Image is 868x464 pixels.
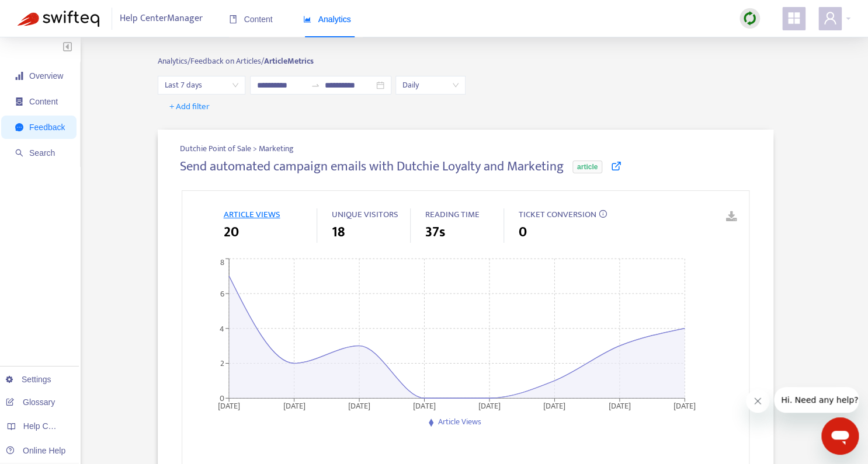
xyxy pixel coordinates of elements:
tspan: 6 [220,287,224,301]
span: user [823,11,837,25]
span: 20 [223,222,238,243]
span: Content [229,15,273,24]
h4: Send automated campaign emails with Dutchie Loyalty and Marketing [180,159,564,175]
span: area-chart [303,15,311,23]
span: search [15,149,23,157]
span: UNIQUE VISITORS [331,207,398,222]
span: Feedback [29,123,65,132]
span: ARTICLE VIEWS [223,207,280,222]
span: TICKET CONVERSION [518,207,596,222]
span: signal [15,72,23,80]
tspan: [DATE] [478,399,501,413]
tspan: [DATE] [609,399,631,413]
iframe: Button to launch messaging window [821,417,859,455]
tspan: 8 [220,256,224,269]
tspan: 4 [220,322,224,336]
span: Search [29,148,55,158]
span: 18 [331,222,344,243]
span: article [572,161,602,173]
tspan: [DATE] [283,399,305,413]
span: book [229,15,237,23]
span: Content [29,97,58,106]
span: message [15,123,23,131]
span: > [253,142,259,155]
tspan: [DATE] [544,399,566,413]
span: 0 [518,222,526,243]
span: Help Center Manager [120,8,203,30]
tspan: [DATE] [348,399,370,413]
tspan: 0 [220,392,224,405]
span: container [15,97,23,106]
span: Article Views [438,415,481,428]
span: Analytics [303,15,351,24]
span: Daily [402,76,459,94]
img: Swifteq [18,11,99,27]
strong: Article Metrics [264,54,314,68]
span: Dutchie Point of Sale [180,142,253,155]
iframe: Message from company [774,387,859,413]
span: appstore [787,11,801,25]
span: swap-right [311,81,320,90]
span: to [311,81,320,90]
span: 37s [425,222,445,243]
tspan: [DATE] [414,399,436,413]
span: + Add filter [169,100,210,114]
tspan: [DATE] [673,399,696,413]
tspan: [DATE] [218,399,240,413]
span: Overview [29,71,63,81]
span: READING TIME [425,207,479,222]
iframe: Close message [746,389,769,413]
span: Help Centers [23,421,71,431]
span: Last 7 days [165,76,238,94]
a: Glossary [6,397,55,407]
img: sync.dc5367851b00ba804db3.png [742,11,757,26]
a: Settings [6,375,51,384]
span: Analytics/ Feedback on Articles/ [158,54,264,68]
span: Marketing [259,142,294,155]
a: Online Help [6,446,65,455]
button: + Add filter [161,97,218,116]
tspan: 2 [220,357,224,370]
